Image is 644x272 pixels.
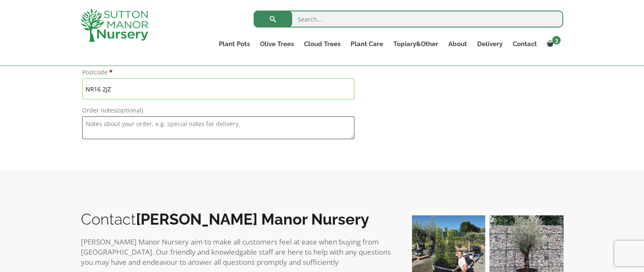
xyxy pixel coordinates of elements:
[299,38,345,50] a: Cloud Trees
[255,38,299,50] a: Olive Trees
[81,237,394,267] p: [PERSON_NAME] Manor Nursery aim to make all customers feel at ease when buying from [GEOGRAPHIC_D...
[82,104,354,116] label: Order notes
[81,210,394,228] h2: Contact
[136,210,369,228] b: [PERSON_NAME] Manor Nursery
[388,38,443,50] a: Topiary&Other
[80,8,148,42] img: logo
[254,11,563,27] input: Search...
[116,106,143,114] span: (optional)
[507,38,542,50] a: Contact
[472,38,507,50] a: Delivery
[552,36,561,44] span: 3
[345,38,388,50] a: Plant Care
[214,38,255,50] a: Plant Pots
[82,66,354,78] label: Postcode
[443,38,472,50] a: About
[542,38,563,50] a: 3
